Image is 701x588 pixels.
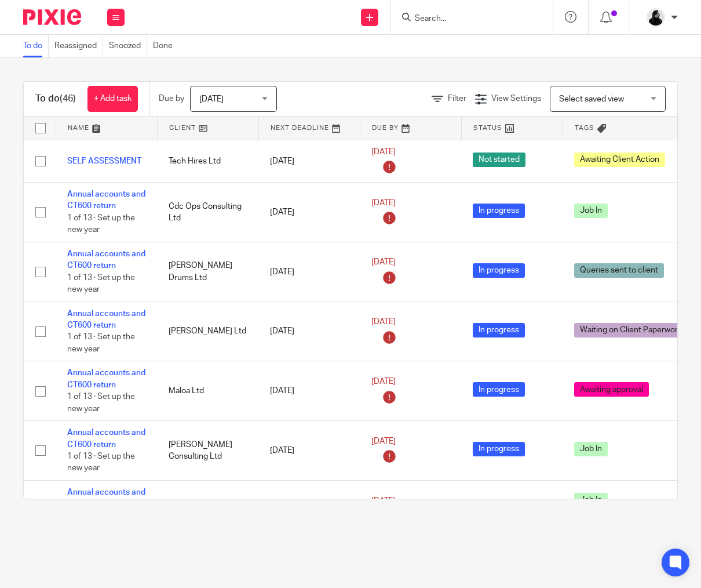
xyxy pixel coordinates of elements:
[574,442,608,456] span: Job In
[67,190,145,210] a: Annual accounts and CT600 return
[574,153,665,167] span: Awaiting Client Action
[258,242,360,302] td: [DATE]
[559,95,624,103] span: Select saved view
[153,35,178,57] a: Done
[473,153,525,167] span: Not started
[67,488,145,508] a: Annual accounts and CT600 return
[258,302,360,361] td: [DATE]
[67,274,135,294] span: 1 of 13 · Set up the new year
[67,333,135,354] span: 1 of 13 · Set up the new year
[574,382,649,397] span: Awaiting approval
[67,393,135,413] span: 1 of 13 · Set up the new year
[23,9,81,25] img: Pixie
[258,361,360,421] td: [DATE]
[67,157,141,165] a: SELF ASSESSMENT
[371,259,396,267] span: [DATE]
[473,263,525,278] span: In progress
[67,250,145,270] a: Annual accounts and CT600 return
[67,214,135,234] span: 1 of 13 · Set up the new year
[157,242,258,302] td: [PERSON_NAME] Drums Ltd
[67,369,145,389] a: Annual accounts and CT600 return
[60,94,76,103] span: (46)
[258,481,360,540] td: [DATE]
[67,310,145,329] a: Annual accounts and CT600 return
[258,183,360,242] td: [DATE]
[575,125,594,131] span: Tags
[574,493,608,507] span: Job In
[574,204,608,218] span: Job In
[473,204,525,218] span: In progress
[157,481,258,540] td: Steph Storm Ltd
[574,323,688,337] span: Waiting on Client Paperwork
[258,140,360,183] td: [DATE]
[157,361,258,421] td: Maloa Ltd
[371,199,396,207] span: [DATE]
[67,429,145,448] a: Annual accounts and CT600 return
[109,35,147,57] a: Snoozed
[23,35,49,57] a: To do
[371,497,396,505] span: [DATE]
[473,323,525,337] span: In progress
[371,378,396,386] span: [DATE]
[371,318,396,326] span: [DATE]
[159,93,184,104] p: Due by
[67,452,135,473] span: 1 of 13 · Set up the new year
[371,148,396,156] span: [DATE]
[647,8,665,27] img: PHOTO-2023-03-20-11-06-28%203.jpg
[448,95,466,103] span: Filter
[157,183,258,242] td: Cdc Ops Consulting Ltd
[35,93,76,105] h1: To do
[491,95,541,103] span: View Settings
[258,421,360,481] td: [DATE]
[574,263,664,278] span: Queries sent to client
[157,140,258,183] td: Tech Hires Ltd
[157,302,258,361] td: [PERSON_NAME] Ltd
[473,382,525,397] span: In progress
[473,442,525,456] span: In progress
[199,95,224,103] span: [DATE]
[414,14,518,24] input: Search
[54,35,103,57] a: Reassigned
[87,86,138,112] a: + Add task
[157,421,258,481] td: [PERSON_NAME] Consulting Ltd
[371,437,396,445] span: [DATE]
